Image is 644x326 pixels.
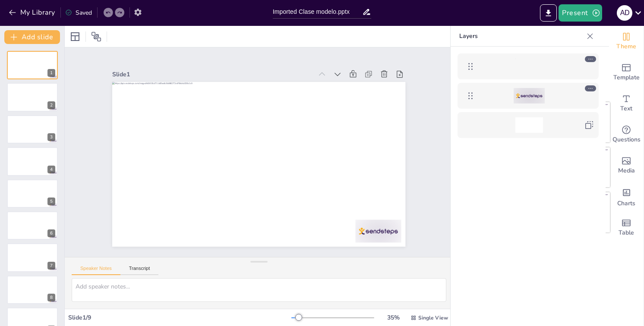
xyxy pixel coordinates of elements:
[47,166,55,173] div: 4
[618,166,635,176] span: Media
[7,83,58,111] div: 2
[617,5,632,21] div: A d
[540,4,557,22] button: Export to PowerPoint
[619,228,634,238] span: Table
[7,115,58,144] div: 3
[6,6,59,19] button: My Library
[609,150,644,181] div: Add images, graphics, shapes or video
[609,57,644,88] div: Add ready made slides
[91,31,101,42] span: Position
[559,4,602,22] button: Present
[47,133,55,141] div: 3
[112,70,312,78] div: Slide 1
[616,42,636,51] span: Theme
[617,4,632,22] button: A d
[65,9,92,17] div: Saved
[7,276,58,304] div: 8
[47,69,55,77] div: 1
[120,266,159,275] button: Transcript
[609,181,644,212] div: Add charts and graphs
[609,26,644,57] div: Change the overall theme
[609,88,644,119] div: Add text boxes
[68,313,291,322] div: Slide 1 / 9
[47,101,55,109] div: 2
[613,73,640,82] span: Template
[68,30,82,44] div: Layout
[609,119,644,150] div: Get real-time input from your audience
[273,6,363,18] input: Insert title
[7,51,58,79] div: 1
[617,199,635,208] span: Charts
[609,212,644,243] div: Add a table
[47,294,55,301] div: 8
[47,262,55,270] div: 7
[7,243,58,272] div: 7
[459,26,583,47] p: Layers
[47,229,55,237] div: 6
[7,211,58,240] div: 6
[4,30,60,44] button: Add slide
[458,53,599,79] div: https://api.sendsteps.com/image/e569331d711d65edb3b886272c4f59d4d326c1c0
[383,313,404,322] div: 35 %
[72,266,120,275] button: Speaker Notes
[418,314,448,321] span: Single View
[458,83,599,109] div: https://cdn.sendsteps.com/images/logo/sendsteps_logo_white.pnghttps://cdn.sendsteps.com/images/lo...
[47,197,55,205] div: 5
[7,147,58,176] div: 4
[612,135,641,144] span: Questions
[620,104,632,113] span: Text
[7,179,58,208] div: 5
